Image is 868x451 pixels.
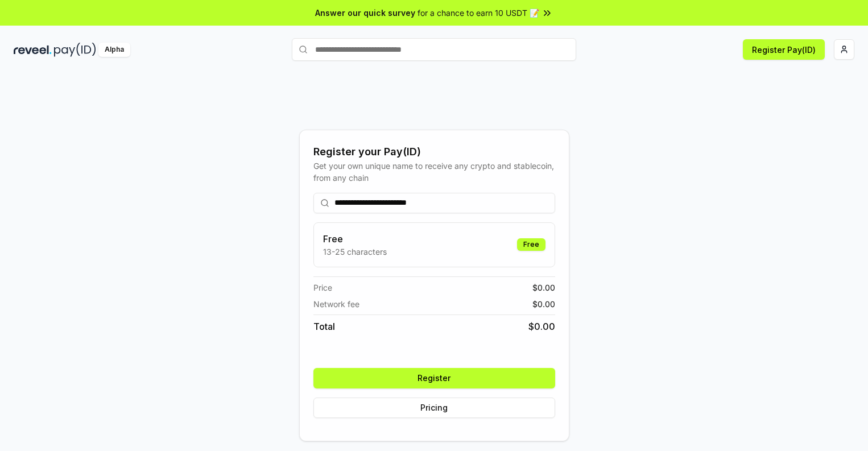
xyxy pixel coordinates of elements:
[323,232,387,246] h3: Free
[517,238,545,251] div: Free
[532,298,555,310] span: $ 0.00
[98,43,130,57] div: Alpha
[313,368,555,388] button: Register
[743,39,825,60] button: Register Pay(ID)
[532,282,555,293] span: $ 0.00
[313,144,555,160] div: Register your Pay(ID)
[315,7,415,19] span: Answer our quick survey
[14,43,52,57] img: reveel_dark
[313,160,555,184] div: Get your own unique name to receive any crypto and stablecoin, from any chain
[313,282,332,293] span: Price
[323,246,387,258] p: 13-25 characters
[313,398,555,418] button: Pricing
[528,320,555,333] span: $ 0.00
[313,320,335,333] span: Total
[54,43,96,57] img: pay_id
[418,7,539,19] span: for a chance to earn 10 USDT 📝
[313,298,359,310] span: Network fee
